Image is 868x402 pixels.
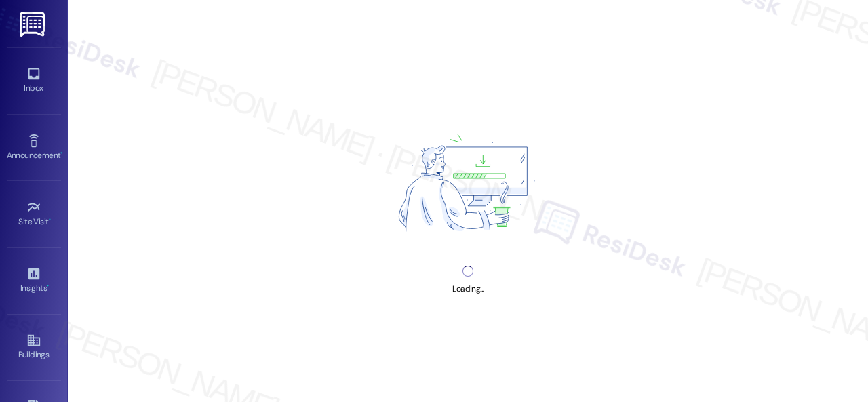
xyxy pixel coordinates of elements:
a: Insights • [7,262,61,299]
a: Site Visit • [7,196,61,233]
a: Buildings [7,329,61,365]
img: ResiDesk Logo [20,12,47,37]
div: Loading... [452,282,483,296]
span: • [60,148,62,158]
a: Inbox [7,62,61,99]
span: • [49,215,51,224]
span: • [47,281,49,291]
